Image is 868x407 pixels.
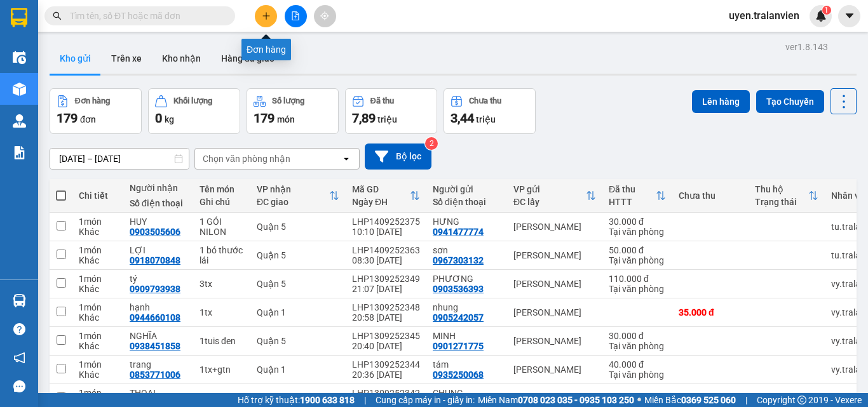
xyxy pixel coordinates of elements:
[513,307,596,317] div: [PERSON_NAME]
[513,222,596,232] div: [PERSON_NAME]
[13,83,26,96] img: warehouse-icon
[200,279,244,289] div: 3tx
[679,393,742,403] div: 30.000 đ
[785,40,828,54] div: ver 1.8.143
[200,364,244,375] div: 1tx+gtn
[262,11,271,20] span: plus
[291,11,300,20] span: file-add
[152,43,211,74] button: Kho nhận
[13,294,26,307] img: warehouse-icon
[433,217,501,227] div: HƯNG
[79,190,117,201] div: Chi tiết
[70,9,220,23] input: Tìm tên, số ĐT hoặc mã đơn
[433,359,501,370] div: tám
[200,336,244,346] div: 1tuis đen
[13,323,25,335] span: question-circle
[79,359,117,370] div: 1 món
[352,245,420,255] div: LHP1409252363
[200,307,244,317] div: 1tx
[352,255,420,265] div: 08:30 [DATE]
[130,217,187,227] div: HUY
[200,393,244,403] div: 1b thoại
[79,388,117,398] div: 1 món
[609,245,666,255] div: 50.000 đ
[692,90,750,113] button: Lên hàng
[257,279,339,289] div: Quận 5
[609,255,666,265] div: Tại văn phòng
[254,110,275,126] span: 179
[200,197,244,207] div: Ghi chú
[101,43,152,74] button: Trên xe
[513,250,596,260] div: [PERSON_NAME]
[365,143,431,170] button: Bộ lọc
[155,110,162,126] span: 0
[376,393,475,407] span: Cung cấp máy in - giấy in:
[815,10,827,22] img: icon-new-feature
[130,331,187,341] div: NGHĨA
[681,395,736,405] strong: 0369 525 060
[79,284,117,294] div: Khác
[433,227,484,237] div: 0941477774
[50,149,189,169] input: Select a date range.
[755,197,808,207] div: Trạng thái
[433,245,501,255] div: sơn
[352,284,420,294] div: 21:07 [DATE]
[609,274,666,284] div: 110.000 đ
[352,110,376,126] span: 7,89
[50,43,101,74] button: Kho gửi
[433,284,484,294] div: 0903536393
[257,336,339,346] div: Quận 5
[79,312,117,323] div: Khác
[478,393,634,407] span: Miền Nam
[200,217,244,237] div: 1 GÓI NILON
[200,184,244,194] div: Tên món
[320,11,329,20] span: aim
[250,179,346,213] th: Toggle SortBy
[130,312,180,323] div: 0944660108
[433,312,484,323] div: 0905242057
[433,331,501,341] div: MINH
[57,110,78,126] span: 179
[476,114,496,124] span: triệu
[173,97,212,105] div: Khối lượng
[130,388,187,398] div: THOẠI
[79,341,117,351] div: Khác
[79,245,117,255] div: 1 món
[300,395,355,405] strong: 1900 633 818
[433,302,501,312] div: nhung
[130,227,180,237] div: 0903505606
[257,184,329,194] div: VP nhận
[11,8,27,27] img: logo-vxr
[513,393,596,403] div: [PERSON_NAME]
[838,5,860,27] button: caret-down
[352,184,410,194] div: Mã GD
[824,6,829,15] span: 1
[13,114,26,128] img: warehouse-icon
[130,284,180,294] div: 0909793938
[79,370,117,380] div: Khác
[79,217,117,227] div: 1 món
[609,227,666,237] div: Tại văn phòng
[352,341,420,351] div: 20:40 [DATE]
[377,114,397,124] span: triệu
[609,341,666,351] div: Tại văn phòng
[148,88,240,134] button: Khối lượng0kg
[200,245,244,265] div: 1 bó thước lái
[130,198,187,208] div: Số điện thoại
[352,370,420,380] div: 20:36 [DATE]
[79,255,117,265] div: Khác
[257,197,329,207] div: ĐC giao
[352,388,420,398] div: LHP1309252342
[203,152,290,165] div: Chọn văn phòng nhận
[513,184,586,194] div: VP gửi
[364,393,366,407] span: |
[130,245,187,255] div: LỢI
[53,11,62,20] span: search
[609,284,666,294] div: Tại văn phòng
[444,88,536,134] button: Chưa thu3,44 triệu
[352,331,420,341] div: LHP1309252345
[433,184,501,194] div: Người gửi
[79,274,117,284] div: 1 món
[609,370,666,380] div: Tại văn phòng
[130,359,187,370] div: trang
